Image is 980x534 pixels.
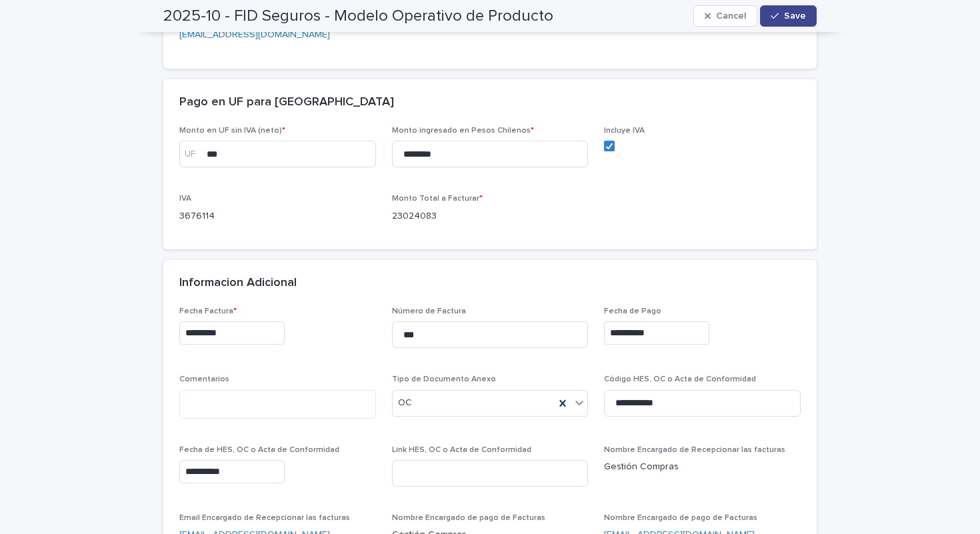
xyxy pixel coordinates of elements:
[604,307,661,315] span: Fecha de Pago
[392,195,483,203] span: Monto Total a Facturar
[392,307,466,315] span: Número de Factura
[163,7,553,26] h2: 2025-10 - FID Seguros - Modelo Operativo de Producto
[179,446,339,454] span: Fecha de HES, OC o Acta de Conformidad
[716,11,746,21] span: Cancel
[179,95,394,110] h2: Pago en UF para [GEOGRAPHIC_DATA]
[179,30,330,39] a: [EMAIL_ADDRESS][DOMAIN_NAME]
[179,307,237,315] span: Fecha Factura
[179,375,229,383] span: Comentarios
[604,375,756,383] span: Código HES, OC o Acta de Conformidad
[760,5,817,27] button: Save
[179,195,191,203] span: IVA
[398,396,412,410] span: OC
[604,446,785,454] span: Nombre Encargado de Recepcionar las facturas
[604,514,757,522] span: Nombre Encargado de pago de Facturas
[784,11,806,21] span: Save
[179,276,297,291] h2: Informacion Adicional
[693,5,757,27] button: Cancel
[604,127,645,135] span: Incluye IVA
[392,446,531,454] span: Link HES, OC o Acta de Conformidad
[179,514,350,522] span: Email Encargado de Recepcionar las facturas
[604,460,801,474] p: Gestión Compras
[179,127,285,135] span: Monto en UF sin IVA (neto)
[179,141,206,167] div: UF
[392,127,534,135] span: Monto ingresado en Pesos Chilenos
[179,209,376,223] p: 3676114
[392,514,545,522] span: Nombre Encargado de pago de Facturas
[392,375,496,383] span: Tipo de Documento Anexo
[392,209,589,223] p: 23024083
